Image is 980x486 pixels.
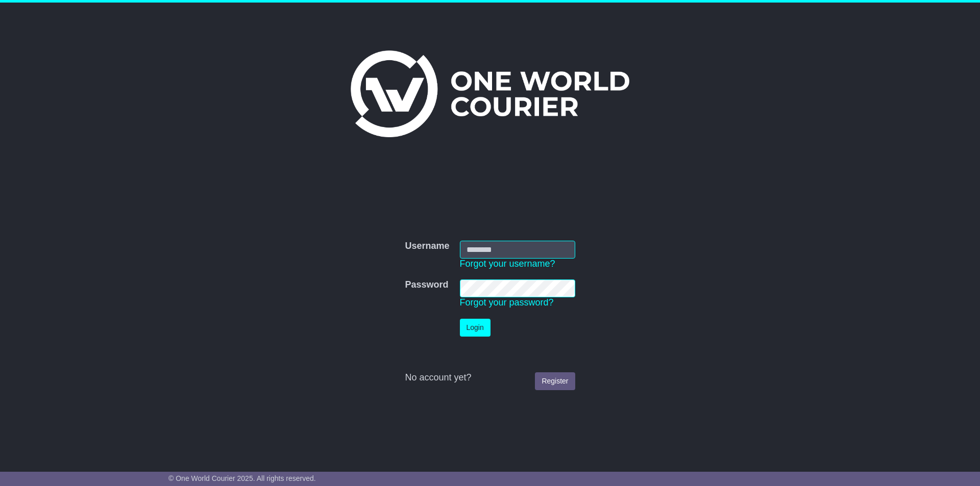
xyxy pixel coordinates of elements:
div: No account yet? [405,372,575,383]
a: Forgot your username? [460,259,555,269]
img: One World [351,50,629,137]
button: Login [460,319,491,337]
label: Username [405,241,449,252]
label: Password [405,279,448,291]
span: © One World Courier 2025. All rights reserved. [168,474,316,482]
a: Register [535,372,575,390]
a: Forgot your password? [460,297,554,308]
